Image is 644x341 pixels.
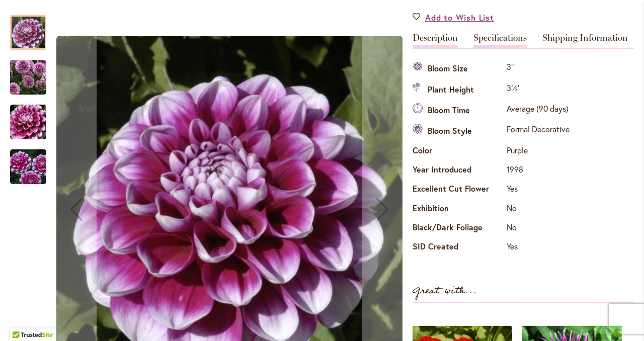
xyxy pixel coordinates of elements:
[413,238,504,258] th: SID Created
[413,121,504,142] th: Bloom Style
[413,33,634,258] div: Detailed Product Info
[413,181,504,200] th: Excellent Cut Flower
[504,161,572,181] td: 1998
[10,95,56,139] div: B-MAN
[8,305,36,333] iframe: Launch Accessibility Center
[504,200,572,219] td: No
[504,59,572,79] td: 3"
[504,142,572,161] td: Purple
[473,33,527,48] a: Specifications
[425,12,494,23] span: Add to Wish List
[10,50,56,95] div: B-MAN
[504,238,572,258] td: Yes
[504,219,572,238] td: No
[10,5,56,50] div: B-MAN
[504,121,572,142] td: Formal Decorative
[504,101,572,121] td: Average (90 days)
[413,200,504,219] th: Exhibition
[413,79,504,100] th: Plant Height
[413,33,458,48] a: Description
[542,33,628,48] a: Shipping Information
[413,283,477,299] strong: Great with...
[413,142,504,161] th: Color
[10,139,46,184] div: B-MAN
[413,12,494,23] a: Add to Wish List
[504,181,572,200] td: Yes
[413,219,504,238] th: Black/Dark Foliage
[413,161,504,181] th: Year Introduced
[504,79,572,100] td: 3½'
[413,59,504,79] th: Bloom Size
[413,101,504,121] th: Bloom Time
